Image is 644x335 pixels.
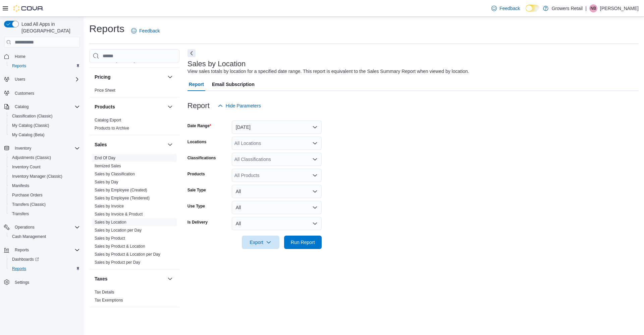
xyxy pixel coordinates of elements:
span: Email Subscription [212,78,255,91]
span: Adjustments (Classic) [12,155,51,160]
span: Dashboards [9,255,80,263]
a: Manifests [9,182,32,190]
a: Sales by Location per Day [95,228,142,233]
button: Users [12,75,28,83]
a: Price Sheet [95,88,115,93]
span: Operations [12,223,80,231]
a: Sales by Invoice [95,204,124,208]
h3: Sales by Location [187,60,246,68]
span: Sales by Product per Day [95,260,140,265]
span: Home [15,54,25,59]
div: Sales [89,154,179,269]
button: My Catalog (Beta) [7,130,83,140]
img: Cova [13,5,44,12]
a: Settings [12,278,32,286]
span: Purchase Orders [9,191,80,199]
span: Sales by Location [95,220,126,225]
a: Dashboards [7,255,83,264]
span: Transfers [9,210,80,218]
div: Products [89,116,179,135]
span: Reports [15,247,29,253]
button: Catalog [12,103,31,111]
a: Tax Exemptions [95,298,123,303]
label: Is Delivery [187,220,208,225]
label: Classifications [187,155,216,161]
span: Operations [15,225,35,230]
button: Adjustments (Classic) [7,153,83,162]
button: Catalog [1,102,83,111]
button: Reports [7,61,83,71]
input: Dark Mode [526,5,540,12]
span: End Of Day [95,155,115,161]
span: Reports [12,246,80,254]
span: Cash Management [12,234,46,239]
button: Open list of options [312,141,318,146]
a: Sales by Classification [95,172,135,176]
h3: Products [95,103,115,110]
button: Cash Management [7,232,83,241]
button: Classification (Classic) [7,111,83,121]
a: Tax Details [95,290,114,295]
span: Run Report [291,239,315,246]
button: Manifests [7,181,83,190]
a: Products to Archive [95,126,129,131]
a: My Catalog (Beta) [9,131,47,139]
button: Transfers (Classic) [7,200,83,209]
button: Next [187,49,196,57]
a: Itemized Sales [95,164,121,168]
span: Sales by Employee (Created) [95,187,147,193]
label: Products [187,171,205,177]
label: Use Type [187,203,205,209]
span: Inventory [12,144,80,152]
a: Catalog Export [95,118,121,122]
span: Sales by Invoice [95,203,124,209]
button: Open list of options [312,173,318,178]
button: Export [242,236,279,249]
button: Taxes [95,275,165,282]
span: Price Sheet [95,88,115,93]
a: Feedback [128,24,162,37]
span: Adjustments (Classic) [9,154,80,162]
span: Transfers [12,211,29,217]
span: Classification (Classic) [9,112,80,120]
span: Catalog [15,104,29,109]
button: Reports [12,246,32,254]
span: Catalog [12,103,80,111]
span: Purchase Orders [12,192,43,198]
a: Sales by Product [95,236,125,241]
button: Pricing [166,73,174,81]
span: Settings [12,278,80,286]
span: Transfers (Classic) [12,202,46,207]
button: Sales [166,141,174,149]
span: Reports [9,265,80,273]
button: Reports [7,264,83,273]
span: NB [591,4,596,12]
h3: Report [187,102,210,110]
span: Feedback [499,5,520,12]
a: Transfers (Classic) [9,200,48,208]
a: Dashboards [9,255,42,263]
span: Hide Parameters [226,102,261,109]
p: [PERSON_NAME] [600,4,639,12]
p: Growers Retail [552,4,583,12]
span: Inventory Manager (Classic) [12,174,62,179]
button: All [232,185,322,198]
button: Open list of options [312,157,318,162]
button: Users [1,75,83,84]
span: Feedback [139,27,160,34]
a: Sales by Day [95,180,118,184]
button: Operations [12,223,37,231]
button: My Catalog (Classic) [7,121,83,130]
span: Export [246,236,275,249]
span: Report [189,78,204,91]
a: Adjustments (Classic) [9,154,54,162]
span: Manifests [9,182,80,190]
span: Inventory [15,146,31,151]
a: Sales by Employee (Tendered) [95,196,150,200]
span: Reports [12,63,26,69]
span: Itemized Sales [95,163,121,169]
span: My Catalog (Beta) [12,132,45,138]
p: | [585,4,587,12]
span: Users [12,75,80,83]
